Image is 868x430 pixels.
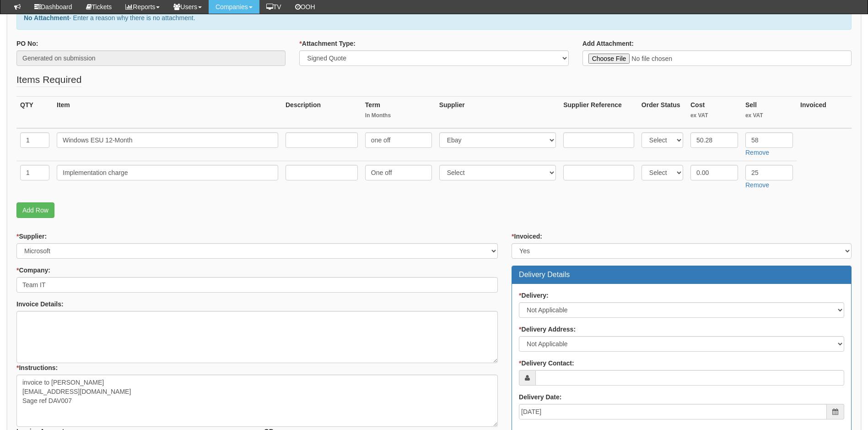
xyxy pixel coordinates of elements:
small: ex VAT [690,112,738,120]
b: No Attachment [24,14,69,22]
h3: Delivery Details [519,271,844,279]
a: Remove [745,181,769,189]
th: Sell [742,97,797,129]
th: QTY [16,97,53,129]
label: Delivery Date: [519,392,561,402]
label: Invoice Details: [16,299,64,309]
textarea: invoice to [PERSON_NAME] [EMAIL_ADDRESS][DOMAIN_NAME] Sage ref DAV007 [16,375,498,427]
small: ex VAT [745,112,793,120]
th: Description [282,97,361,129]
th: Supplier Reference [560,97,638,129]
small: In Months [365,112,432,120]
p: - Enter a reason why there is no attachment. [24,13,844,22]
label: Delivery Address: [519,325,576,334]
label: Supplier: [16,232,47,241]
label: Company: [16,266,50,275]
label: Instructions: [16,363,58,372]
label: Attachment Type: [299,39,356,48]
th: Supplier [436,97,560,129]
legend: Items Required [16,73,81,87]
label: Invoiced: [512,232,542,241]
label: Delivery Contact: [519,359,574,368]
th: Cost [687,97,742,129]
a: Add Row [16,202,54,218]
label: Delivery: [519,291,549,300]
th: Invoiced [797,97,852,129]
th: Order Status [638,97,687,129]
label: Add Attachment: [582,39,634,48]
a: Remove [745,149,769,156]
th: Item [53,97,282,129]
label: PO No: [16,39,38,48]
th: Term [361,97,436,129]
